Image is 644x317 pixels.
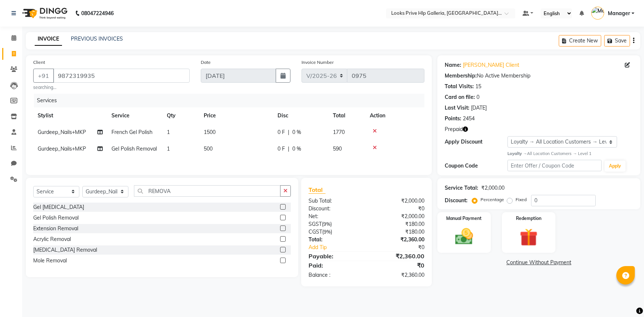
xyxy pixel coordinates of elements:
span: 0 F [278,128,285,136]
label: Redemption [516,215,541,222]
div: Service Total: [445,184,478,192]
span: 9% [323,221,330,227]
span: 9% [324,229,331,235]
th: Price [199,107,273,124]
div: Points: [445,115,461,123]
th: Action [365,107,424,124]
div: Discount: [445,197,468,204]
input: Search by Name/Mobile/Email/Code [53,69,190,83]
th: Total [328,107,365,124]
div: Extension Removal [33,225,78,232]
div: Sub Total: [303,197,366,205]
img: _cash.svg [450,226,479,247]
img: logo [19,3,69,24]
div: Coupon Code [445,162,507,170]
span: 1 [167,129,170,135]
div: ( ) [303,220,366,228]
a: INVOICE [35,32,62,46]
div: ₹2,360.00 [366,236,430,244]
span: 0 F [278,145,285,153]
div: Payable: [303,252,366,261]
span: Gurdeep_Nails+MKP [38,145,86,152]
label: Date [201,59,211,66]
span: 1770 [333,129,345,135]
div: [DATE] [471,104,487,112]
div: ₹2,000.00 [366,213,430,220]
span: CGST [309,228,322,235]
div: Name: [445,61,461,69]
button: Save [604,35,630,46]
div: Gel Polish Removal [33,214,79,222]
th: Service [107,107,162,124]
label: Percentage [481,196,504,203]
div: Total: [303,236,366,244]
strong: Loyalty → [507,151,527,156]
div: Acrylic Removal [33,235,71,243]
span: 0 % [292,145,301,153]
div: Services [34,94,430,107]
img: _gift.svg [514,226,543,248]
span: French Gel Polish [111,129,152,135]
th: Stylist [33,107,107,124]
div: 2454 [463,115,475,123]
div: ₹180.00 [366,220,430,228]
span: 500 [204,145,213,152]
div: ₹180.00 [366,228,430,236]
div: ₹2,000.00 [366,197,430,205]
div: Gel [MEDICAL_DATA] [33,203,84,211]
small: searching... [33,84,190,91]
input: Search or Scan [134,185,280,197]
div: All Location Customers → Level 1 [507,151,633,157]
div: ₹2,360.00 [366,271,430,279]
div: ( ) [303,228,366,236]
a: Continue Without Payment [439,259,639,266]
span: 0 % [292,128,301,136]
div: Total Visits: [445,83,474,90]
span: Gel Polish Removal [111,145,157,152]
a: PREVIOUS INVOICES [71,35,123,42]
div: Last Visit: [445,104,469,112]
div: Balance : [303,271,366,279]
div: Apply Discount [445,138,507,146]
div: Membership: [445,72,477,80]
span: Prepaid [445,125,463,133]
iframe: chat widget [613,287,637,310]
span: 590 [333,145,342,152]
div: [MEDICAL_DATA] Removal [33,246,97,254]
a: Add Tip [303,244,377,251]
div: Mole Removal [33,257,67,265]
div: Net: [303,213,366,220]
span: SGST [309,221,322,227]
label: Client [33,59,45,66]
label: Invoice Number [302,59,334,66]
img: Manager [591,7,604,20]
span: 1 [167,145,170,152]
span: | [288,145,289,153]
div: Paid: [303,261,366,270]
b: 08047224946 [81,3,114,24]
span: Manager [608,10,630,17]
div: ₹2,360.00 [366,252,430,261]
th: Disc [273,107,328,124]
span: | [288,128,289,136]
a: [PERSON_NAME] Client [463,61,519,69]
span: Total [309,186,326,194]
button: Create New [559,35,601,46]
div: ₹0 [366,205,430,213]
span: 1500 [204,129,216,135]
label: Fixed [516,196,527,203]
label: Manual Payment [446,215,482,222]
div: Discount: [303,205,366,213]
div: ₹2,000.00 [481,184,504,192]
span: Gurdeep_Nails+MKP [38,129,86,135]
input: Enter Offer / Coupon Code [507,160,602,171]
div: No Active Membership [445,72,633,80]
div: 0 [476,93,479,101]
div: ₹0 [366,261,430,270]
button: Apply [605,161,626,172]
div: ₹0 [377,244,430,251]
th: Qty [162,107,199,124]
button: +91 [33,69,54,83]
div: 15 [475,83,481,90]
div: Card on file: [445,93,475,101]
